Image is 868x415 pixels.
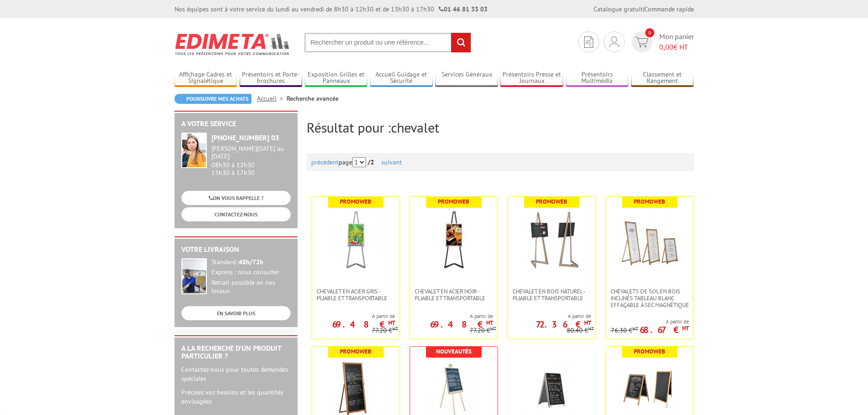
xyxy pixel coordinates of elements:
[181,120,291,128] h2: A votre service
[609,36,619,47] img: devis rapide
[211,279,291,295] div: Retrait possible en nos locaux
[181,258,207,294] img: widget-livraison.jpg
[370,158,374,166] span: 2
[634,348,665,355] b: Promoweb
[211,145,291,160] div: [PERSON_NAME][DATE] au [DATE]
[311,158,339,166] a: précédent
[181,365,291,383] p: Contactez-nous pour toutes demandes spéciales
[611,288,689,308] span: Chevalets de sol en bois inclinés tableau blanc effaçable à sec magnétique
[606,288,693,308] a: Chevalets de sol en bois inclinés tableau blanc effaçable à sec magnétique
[508,313,591,320] span: A partir de
[424,210,483,270] img: Chevalet en Acier noir - Pliable et transportable
[211,258,291,266] div: Standard :
[629,31,694,52] a: devis rapide 0 Mon panier 0,00€ HT
[635,37,648,47] img: devis rapide
[594,5,694,14] div: |
[644,5,694,13] a: Commande rapide
[181,133,207,168] img: widget-service.jpg
[588,325,594,332] sup: HT
[211,145,291,176] div: 08h30 à 12h30 13h30 à 17h30
[470,327,496,334] p: 77.20 €
[175,27,291,61] img: Edimeta
[381,158,402,166] a: suivant
[584,319,591,327] sup: HT
[372,327,398,334] p: 77.20 €
[536,198,567,205] b: Promoweb
[490,325,496,332] sup: HT
[175,71,237,86] a: Affichage Cadres et Signalétique
[645,28,654,37] span: 0
[311,153,689,171] div: page
[175,5,488,14] div: Nos équipes sont à votre service du lundi au vendredi de 8h30 à 12h30 et de 13h30 à 17h30
[211,133,279,142] strong: [PHONE_NUMBER] 03
[634,198,665,205] b: Promoweb
[181,344,291,360] h2: A la recherche d'un produit particulier ?
[181,306,291,320] a: EN SAVOIR PLUS
[175,94,252,104] a: Poursuivre mes achats
[370,71,433,86] a: Accueil Guidage et Sécurité
[257,94,287,102] a: Accueil
[240,71,303,86] a: Présentoirs et Porte-brochures
[340,198,371,205] b: Promoweb
[439,5,488,13] strong: 01 46 81 33 03
[312,313,395,320] span: A partir de
[566,71,629,86] a: Présentoirs Multimédia
[326,210,385,270] img: Chevalet en Acier gris - Pliable et transportable
[304,33,471,52] input: Rechercher un produit ou une référence...
[332,322,395,327] p: 69.48 €
[500,71,563,86] a: Présentoirs Presse et Journaux
[410,313,493,320] span: A partir de
[305,71,368,86] a: Exposition Grilles et Panneaux
[584,36,593,48] img: devis rapide
[659,42,673,51] span: 0,00
[486,319,493,327] sup: HT
[307,120,694,135] h2: Résultat pour :
[211,268,291,277] div: Express : nous consulter
[181,207,291,221] a: CONTACTEZ-NOUS
[340,348,371,355] b: Promoweb
[567,327,594,334] p: 80.40 €
[181,191,291,205] a: ON VOUS RAPPELLE ?
[640,327,689,333] p: 68.67 €
[392,325,398,332] sup: HT
[438,198,469,205] b: Promoweb
[435,71,498,86] a: Services Généraux
[391,118,439,136] span: chevalet
[631,71,694,86] a: Classement et Rangement
[239,258,263,266] strong: 48h/72h
[287,94,339,103] li: Recherche avancée
[312,288,400,302] a: Chevalet en Acier gris - Pliable et transportable
[181,246,291,254] h2: Votre livraison
[430,322,493,327] p: 69.48 €
[536,322,591,327] p: 72.36 €
[436,348,472,355] b: Nouveautés
[632,325,638,332] sup: HT
[611,327,638,334] p: 76.30 €
[594,5,643,13] a: Catalogue gratuit
[620,210,679,270] img: Chevalets de sol en bois inclinés tableau blanc effaçable à sec magnétique
[682,324,689,332] sup: HT
[388,319,395,327] sup: HT
[415,288,493,302] span: Chevalet en Acier noir - Pliable et transportable
[181,388,291,406] p: Précisez vos besoins et les quantités envisagées
[368,158,380,166] strong: /
[659,42,694,52] span: € HT
[659,31,694,52] span: Mon panier
[317,288,395,302] span: Chevalet en Acier gris - Pliable et transportable
[513,288,591,302] span: Chevalet en bois naturel - Pliable et transportable
[451,33,471,52] input: rechercher
[508,288,596,302] a: Chevalet en bois naturel - Pliable et transportable
[522,210,581,270] img: Chevalet en bois naturel - Pliable et transportable
[410,288,498,302] a: Chevalet en Acier noir - Pliable et transportable
[611,318,689,325] span: A partir de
